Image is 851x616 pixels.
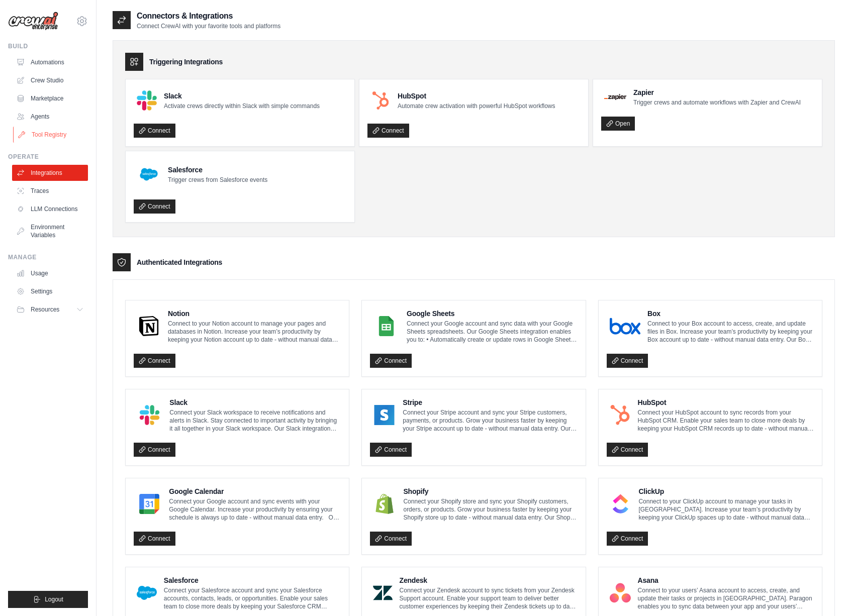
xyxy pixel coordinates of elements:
[12,72,88,88] a: Crew Studio
[137,90,157,111] img: Slack Logo
[604,94,626,100] img: Zapier Logo
[169,486,341,496] h4: Google Calendar
[400,586,578,610] p: Connect your Zendesk account to sync tickets from your Zendesk Support account. Enable your suppo...
[373,583,392,603] img: Zendesk Logo
[403,486,577,496] h4: Shopify
[134,532,175,546] a: Connect
[164,575,341,585] h4: Salesforce
[373,405,396,425] img: Stripe Logo
[137,405,162,425] img: Slack Logo
[137,162,161,186] img: Salesforce Logo
[601,117,635,131] a: Open
[407,309,578,319] h4: Google Sheets
[373,316,400,336] img: Google Sheets Logo
[12,301,88,318] button: Resources
[164,102,320,110] p: Activate crews directly within Slack with simple commands
[647,309,814,319] h4: Box
[610,405,631,425] img: HubSpot Logo
[8,12,58,31] img: Logo
[13,127,89,143] a: Tool Registry
[134,354,175,368] a: Connect
[137,316,161,336] img: Notion Logo
[169,408,341,433] p: Connect your Slack workspace to receive notifications and alerts in Slack. Stay connected to impo...
[12,283,88,299] a: Settings
[400,575,578,585] h4: Zendesk
[370,354,412,368] a: Connect
[638,575,814,585] h4: Asana
[370,532,412,546] a: Connect
[164,91,320,101] h4: Slack
[370,443,412,457] a: Connect
[134,199,175,214] a: Connect
[12,109,88,125] a: Agents
[610,583,631,603] img: Asana Logo
[45,595,63,603] span: Logout
[137,583,157,603] img: Salesforce Logo
[370,90,391,111] img: HubSpot Logo
[8,253,88,261] div: Manage
[638,397,814,407] h4: HubSpot
[134,124,175,138] a: Connect
[403,408,577,433] p: Connect your Stripe account and sync your Stripe customers, payments, or products. Grow your busi...
[168,320,341,344] p: Connect to your Notion account to manage your pages and databases in Notion. Increase your team’s...
[169,397,341,407] h4: Slack
[607,443,648,457] a: Connect
[407,320,578,344] p: Connect your Google account and sync data with your Google Sheets spreadsheets. Our Google Sheets...
[12,165,88,181] a: Integrations
[12,265,88,281] a: Usage
[638,586,814,610] p: Connect to your users’ Asana account to access, create, and update their tasks or projects in [GE...
[8,153,88,161] div: Operate
[168,309,341,319] h4: Notion
[137,494,162,514] img: Google Calendar Logo
[373,494,396,514] img: Shopify Logo
[607,532,648,546] a: Connect
[12,90,88,107] a: Marketplace
[12,54,88,70] a: Automations
[8,591,88,608] button: Logout
[403,497,577,522] p: Connect your Shopify store and sync your Shopify customers, orders, or products. Grow your busine...
[367,124,409,138] a: Connect
[137,10,280,22] h2: Connectors & Integrations
[168,165,267,175] h4: Salesforce
[149,57,223,67] h3: Triggering Integrations
[12,201,88,217] a: LLM Connections
[647,320,814,344] p: Connect to your Box account to access, create, and update files in Box. Increase your team’s prod...
[31,305,59,314] span: Resources
[168,176,267,184] p: Trigger crews from Salesforce events
[12,183,88,199] a: Traces
[403,397,577,407] h4: Stripe
[169,497,341,522] p: Connect your Google account and sync events with your Google Calendar. Increase your productivity...
[638,408,814,433] p: Connect your HubSpot account to sync records from your HubSpot CRM. Enable your sales team to clo...
[607,354,648,368] a: Connect
[8,42,88,50] div: Build
[164,586,341,610] p: Connect your Salesforce account and sync your Salesforce accounts, contacts, leads, or opportunit...
[638,497,814,522] p: Connect to your ClickUp account to manage your tasks in [GEOGRAPHIC_DATA]. Increase your team’s p...
[633,98,801,107] p: Trigger crews and automate workflows with Zapier and CrewAI
[137,257,222,267] h3: Authenticated Integrations
[610,494,632,514] img: ClickUp Logo
[633,87,801,97] h4: Zapier
[134,443,175,457] a: Connect
[610,316,640,336] img: Box Logo
[398,91,555,101] h4: HubSpot
[398,102,555,110] p: Automate crew activation with powerful HubSpot workflows
[12,219,88,243] a: Environment Variables
[638,486,814,496] h4: ClickUp
[137,22,280,30] p: Connect CrewAI with your favorite tools and platforms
